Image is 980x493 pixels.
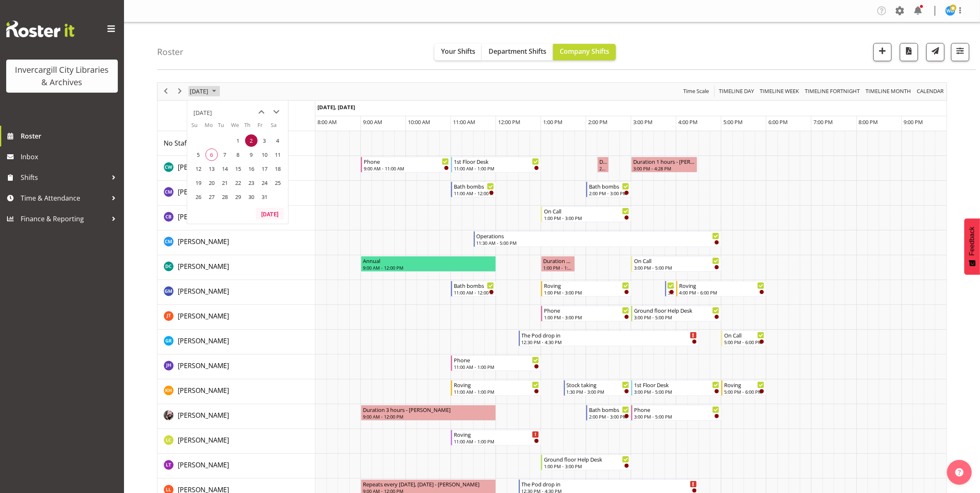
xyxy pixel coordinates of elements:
[160,86,172,96] button: Previous
[668,281,674,290] div: New book tagging
[232,148,244,161] span: Wednesday, October 8, 2025
[178,411,229,420] span: [PERSON_NAME]
[564,380,632,396] div: Kaela Harley"s event - Stock taking Begin From Thursday, October 2, 2025 at 1:30:00 PM GMT+13:00 ...
[363,118,382,126] span: 9:00 AM
[631,405,721,421] div: Keyu Chen"s event - Phone Begin From Thursday, October 2, 2025 at 3:00:00 PM GMT+13:00 Ends At Th...
[916,86,944,96] span: calendar
[477,232,720,240] div: Operations
[178,286,229,296] a: [PERSON_NAME]
[205,148,218,161] span: Monday, October 6, 2025
[544,463,629,469] div: 1:00 PM - 3:00 PM
[157,255,315,280] td: Donald Cunningham resource
[178,162,229,172] a: [PERSON_NAME]
[634,381,719,389] div: 1st Floor Desk
[634,264,719,271] div: 3:00 PM - 5:00 PM
[859,118,878,126] span: 8:00 PM
[258,148,271,161] span: Friday, October 10, 2025
[178,361,229,370] span: [PERSON_NAME]
[544,314,629,321] div: 1:00 PM - 3:00 PM
[454,157,539,165] div: 1st Floor Desk
[543,118,563,126] span: 1:00 PM
[258,121,271,134] th: Fr
[589,405,629,414] div: Bath bombs
[219,191,231,203] span: Tuesday, October 28, 2025
[758,86,801,96] button: Timeline Week
[633,118,653,126] span: 3:00 PM
[178,212,229,222] a: [PERSON_NAME]
[434,44,482,60] button: Your Shifts
[544,215,629,221] div: 1:00 PM - 3:00 PM
[269,105,284,120] button: next month
[188,86,220,96] button: October 2025
[21,130,120,142] span: Roster
[205,163,218,175] span: Monday, October 13, 2025
[522,331,697,339] div: The Pod drop in
[634,413,719,420] div: 3:00 PM - 5:00 PM
[522,480,697,488] div: The Pod drop in
[718,86,756,96] button: Timeline Day
[454,190,494,196] div: 11:00 AM - 12:00 PM
[408,118,430,126] span: 10:00 AM
[553,44,616,60] button: Company Shifts
[721,380,766,396] div: Kaela Harley"s event - Roving Begin From Thursday, October 2, 2025 at 5:00:00 PM GMT+13:00 Ends A...
[173,83,187,100] div: next period
[178,262,229,271] span: [PERSON_NAME]
[157,404,315,429] td: Keyu Chen resource
[631,256,721,272] div: Donald Cunningham"s event - On Call Begin From Thursday, October 2, 2025 at 3:00:00 PM GMT+13:00 ...
[361,405,496,421] div: Keyu Chen"s event - Duration 3 hours - Keyu Chen Begin From Thursday, October 2, 2025 at 9:00:00 ...
[682,86,711,96] button: Time Scale
[454,430,539,438] div: Roving
[157,131,315,156] td: No Staff Member resource
[178,187,229,197] a: [PERSON_NAME]
[873,43,892,61] button: Add a new shift
[245,148,258,161] span: Thursday, October 9, 2025
[157,206,315,230] td: Chris Broad resource
[454,165,539,172] div: 11:00 AM - 1:00 PM
[759,86,800,96] span: Timeline Week
[178,386,229,395] span: [PERSON_NAME]
[245,191,258,203] span: Thursday, October 30, 2025
[218,121,231,134] th: Tu
[519,330,699,346] div: Grace Roscoe-Squires"s event - The Pod drop in Begin From Thursday, October 2, 2025 at 12:30:00 P...
[451,430,541,445] div: Linda Cooper"s event - Roving Begin From Thursday, October 2, 2025 at 11:00:00 AM GMT+13:00 Ends ...
[634,314,719,321] div: 3:00 PM - 5:00 PM
[451,380,541,396] div: Kaela Harley"s event - Roving Begin From Thursday, October 2, 2025 at 11:00:00 AM GMT+13:00 Ends ...
[454,388,539,395] div: 11:00 AM - 1:00 PM
[193,105,212,121] div: title
[682,86,710,96] span: Time Scale
[174,86,186,96] button: Next
[178,460,229,469] span: [PERSON_NAME]
[159,83,173,100] div: previous period
[157,454,315,479] td: Lyndsay Tautari resource
[21,151,120,163] span: Inbox
[451,355,541,371] div: Jill Harpur"s event - Phone Begin From Thursday, October 2, 2025 at 11:00:00 AM GMT+13:00 Ends At...
[724,388,764,395] div: 5:00 PM - 6:00 PM
[21,213,107,225] span: Finance & Reporting
[951,43,969,61] button: Filter Shifts
[454,289,494,296] div: 11:00 AM - 12:00 PM
[634,306,719,314] div: Ground floor Help Desk
[364,165,449,172] div: 9:00 AM - 11:00 AM
[192,177,205,189] span: Sunday, October 19, 2025
[926,43,944,61] button: Send a list of all shifts for the selected filtered period to all rostered employees.
[178,287,229,296] span: [PERSON_NAME]
[768,118,788,126] span: 6:00 PM
[178,261,229,271] a: [PERSON_NAME]
[272,134,284,147] span: Saturday, October 4, 2025
[317,118,337,126] span: 8:00 AM
[522,339,697,345] div: 12:30 PM - 4:30 PM
[916,86,945,96] button: Month
[178,436,229,445] span: [PERSON_NAME]
[164,138,217,148] a: No Staff Member
[21,171,107,184] span: Shifts
[541,281,631,297] div: Gabriel McKay Smith"s event - Roving Begin From Thursday, October 2, 2025 at 1:00:00 PM GMT+13:00...
[189,86,209,96] span: [DATE]
[451,157,541,172] div: Catherine Wilson"s event - 1st Floor Desk Begin From Thursday, October 2, 2025 at 11:00:00 AM GMT...
[178,336,229,345] span: [PERSON_NAME]
[597,157,608,172] div: Catherine Wilson"s event - Duration 0 hours - Catherine Wilson Begin From Thursday, October 2, 20...
[317,103,355,111] span: [DATE], [DATE]
[219,177,231,189] span: Tuesday, October 21, 2025
[668,289,674,296] div: 3:45 PM - 4:00 PM
[361,157,451,172] div: Catherine Wilson"s event - Phone Begin From Thursday, October 2, 2025 at 9:00:00 AM GMT+13:00 End...
[724,339,764,345] div: 5:00 PM - 6:00 PM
